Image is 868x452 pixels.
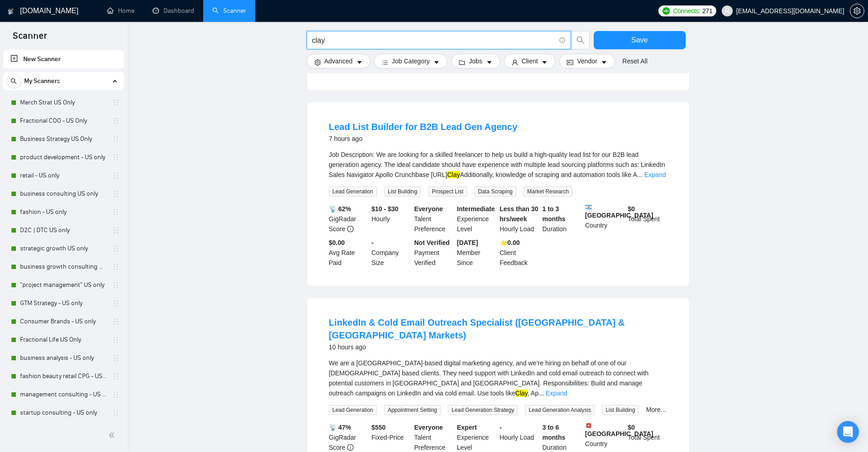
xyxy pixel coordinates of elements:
[474,187,516,197] span: Data Scraping
[329,122,518,132] a: Lead List Builder for B2B Lead Gen Agency
[541,59,548,66] span: caret-down
[20,331,107,349] a: Fractional Life US Only
[559,54,615,68] button: idcardVendorcaret-down
[20,276,107,294] a: "project management" US only
[837,421,859,443] div: Open Intercom Messenger
[3,50,124,68] li: New Scanner
[20,148,107,166] a: product development - US only
[312,35,555,46] input: Search Freelance Jobs...
[451,54,500,68] button: folderJobscaret-down
[567,59,573,66] span: idcard
[542,424,565,441] b: 3 to 6 months
[602,405,639,415] span: List Building
[469,56,483,66] span: Jobs
[329,239,345,246] b: $0.00
[10,50,117,68] a: New Scanner
[307,54,370,68] button: settingAdvancedcaret-down
[504,54,556,68] button: userClientcaret-down
[586,422,592,429] img: 🇨🇭
[583,204,626,234] div: Country
[392,56,430,66] span: Job Category
[370,204,412,234] div: Hourly
[515,390,528,397] mark: Clay
[500,205,539,223] b: Less than 30 hrs/week
[112,135,119,143] span: holder
[412,238,455,268] div: Payment Verified
[850,7,864,15] a: setting
[112,172,119,179] span: holder
[6,74,21,88] button: search
[112,354,119,362] span: holder
[586,204,592,210] img: 🇦🇷
[702,6,712,16] span: 271
[20,166,107,185] a: retail - US only
[5,29,54,48] span: Scanner
[112,300,119,307] span: holder
[585,204,653,219] b: [GEOGRAPHIC_DATA]
[347,226,354,232] span: info-circle
[112,117,119,125] span: holder
[112,318,119,325] span: holder
[153,7,194,15] a: dashboardDashboard
[20,349,107,367] a: business analysis - US only
[628,205,635,213] b: $ 0
[433,59,440,66] span: caret-down
[414,239,450,246] b: Not Verified
[20,294,107,312] a: GTM Strategy - US only
[371,205,398,213] b: $10 - $30
[637,171,642,178] span: ...
[540,204,583,234] div: Duration
[20,385,107,404] a: management consulting - US only
[374,54,447,68] button: barsJob Categorycaret-down
[20,312,107,331] a: Consumer Brands - US only
[112,373,119,380] span: holder
[112,263,119,270] span: holder
[329,424,351,431] b: 📡 47%
[7,78,21,84] span: search
[20,404,107,422] a: startup consulting - US only
[560,37,565,43] span: info-circle
[457,205,495,213] b: Intermediate
[572,36,589,44] span: search
[329,133,518,144] div: 7 hours ago
[512,59,518,66] span: user
[20,258,107,276] a: business growth consulting US only
[571,31,590,49] button: search
[329,342,667,353] div: 10 hours ago
[329,205,351,213] b: 📡 62%
[631,34,647,46] span: Save
[384,405,441,415] span: Appointment Setting
[524,187,572,197] span: Market Research
[622,56,647,66] a: Reset All
[112,190,119,197] span: holder
[601,59,607,66] span: caret-down
[448,405,518,415] span: Lead Generation Strategy
[585,422,653,437] b: [GEOGRAPHIC_DATA]
[20,94,107,112] a: Merch Strat US Only
[112,227,119,234] span: holder
[457,239,478,246] b: [DATE]
[112,208,119,216] span: holder
[459,59,465,66] span: folder
[644,171,666,178] a: Expand
[20,203,107,221] a: fashion - US only
[112,99,119,106] span: holder
[347,444,354,451] span: info-circle
[324,56,353,66] span: Advanced
[447,171,460,178] mark: Clay
[525,405,595,415] span: Lead Generation Analysis
[850,7,864,15] span: setting
[455,204,498,234] div: Experience Level
[628,424,635,431] b: $ 0
[414,205,443,213] b: Everyone
[498,238,541,268] div: Client Feedback
[626,204,669,234] div: Total Spent
[498,204,541,234] div: Hourly Load
[112,409,119,416] span: holder
[8,4,14,19] img: logo
[112,336,119,343] span: holder
[314,59,321,66] span: setting
[414,424,443,431] b: Everyone
[594,31,686,49] button: Save
[371,424,385,431] b: $ 550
